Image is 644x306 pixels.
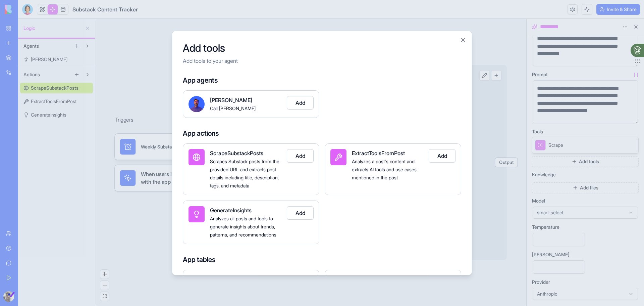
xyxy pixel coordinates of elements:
[210,158,279,188] span: Scrapes Substack posts from the provided URL and extracts post details including title, descripti...
[352,149,405,156] span: ExtractToolsFromPost
[210,149,263,156] span: ScrapeSubstackPosts
[183,42,461,54] h2: Add tools
[210,207,252,213] span: GenerateInsights
[210,96,252,103] span: [PERSON_NAME]
[287,206,314,219] button: Add
[429,149,455,162] button: Add
[287,149,314,162] button: Add
[460,36,467,43] button: Close
[352,158,417,180] span: Analyzes a post's content and extracts AI tools and use cases mentioned in the post
[183,255,461,264] h4: App tables
[183,128,461,138] h4: App actions
[287,96,314,109] button: Add
[183,75,461,85] h4: App agents
[183,56,461,64] p: Add tools to your agent
[210,215,276,237] span: Analyzes all posts and tools to generate insights about trends, patterns, and recommendations
[210,105,256,111] span: Call [PERSON_NAME]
